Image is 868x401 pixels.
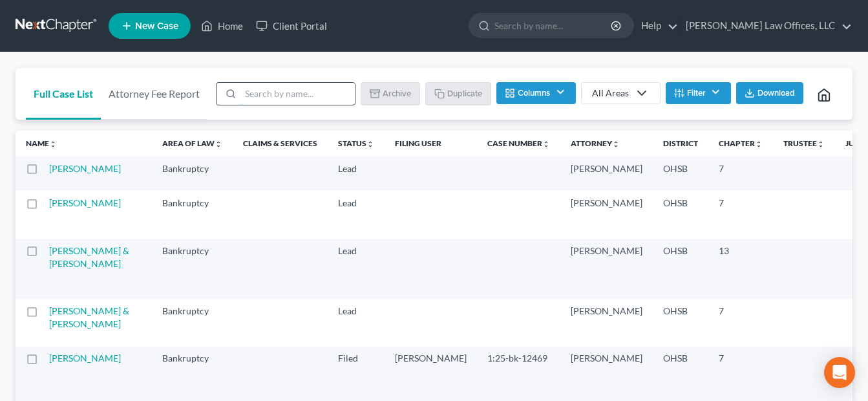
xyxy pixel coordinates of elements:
[487,138,550,148] a: Case Numberunfold_more
[653,299,708,346] td: OHSB
[736,82,803,104] button: Download
[708,299,773,346] td: 7
[708,191,773,238] td: 7
[592,87,629,100] div: All Areas
[195,14,249,38] a: Home
[152,191,233,238] td: Bankruptcy
[240,83,355,105] input: Search by name...
[101,68,207,120] a: Attorney Fee Report
[666,82,731,104] button: Filter
[26,68,101,120] a: Full Case List
[571,138,620,148] a: Attorneyunfold_more
[755,140,763,148] i: unfold_more
[494,14,613,38] input: Search by name...
[49,197,121,208] a: [PERSON_NAME]
[249,14,333,38] a: Client Portal
[612,140,620,148] i: unfold_more
[26,138,57,148] a: Nameunfold_more
[817,140,825,148] i: unfold_more
[49,163,121,174] a: [PERSON_NAME]
[542,140,550,148] i: unfold_more
[783,138,825,148] a: Trusteeunfold_more
[328,299,385,346] td: Lead
[328,239,385,299] td: Lead
[49,140,57,148] i: unfold_more
[366,140,374,148] i: unfold_more
[135,21,178,31] span: New Case
[49,305,129,329] a: [PERSON_NAME] & [PERSON_NAME]
[152,157,233,191] td: Bankruptcy
[162,138,222,148] a: Area of Lawunfold_more
[560,239,653,299] td: [PERSON_NAME]
[757,88,795,98] span: Download
[152,299,233,346] td: Bankruptcy
[49,245,129,269] a: [PERSON_NAME] & [PERSON_NAME]
[560,299,653,346] td: [PERSON_NAME]
[328,157,385,191] td: Lead
[233,131,328,157] th: Claims & Services
[328,191,385,238] td: Lead
[635,14,678,38] a: Help
[560,157,653,191] td: [PERSON_NAME]
[385,131,477,157] th: Filing User
[653,131,708,157] th: District
[215,140,222,148] i: unfold_more
[679,14,852,38] a: [PERSON_NAME] Law Offices, LLC
[49,352,121,363] a: [PERSON_NAME]
[653,157,708,191] td: OHSB
[560,191,653,238] td: [PERSON_NAME]
[653,239,708,299] td: OHSB
[653,191,708,238] td: OHSB
[708,239,773,299] td: 13
[719,138,763,148] a: Chapterunfold_more
[338,138,374,148] a: Statusunfold_more
[496,82,575,104] button: Columns
[708,157,773,191] td: 7
[824,357,855,388] div: Open Intercom Messenger
[152,239,233,299] td: Bankruptcy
